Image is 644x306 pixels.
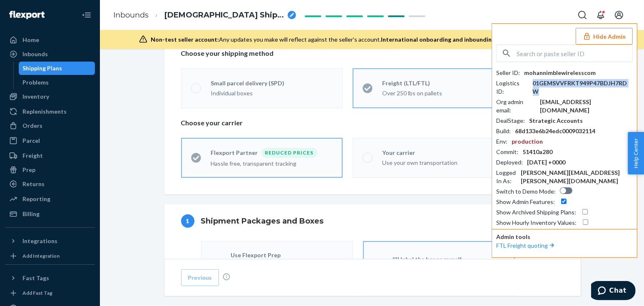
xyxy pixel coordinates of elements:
[5,33,95,47] a: Home
[22,122,42,130] div: Orders
[5,271,95,285] button: Fast Tags
[22,137,40,145] div: Parcel
[591,281,636,302] iframe: Opens a widget where you can chat to one of our agents
[5,288,95,298] a: Add Fast Tag
[496,79,529,96] div: Logistics ID :
[181,118,564,128] p: Choose your carrier
[151,36,219,43] span: Non-test seller account:
[383,159,504,167] div: Use your own transportation
[5,149,95,162] a: Freight
[181,269,219,286] button: Previous
[5,134,95,147] a: Parcel
[512,137,543,146] div: production
[164,10,284,21] span: Vaishali Shipment
[517,45,632,62] input: Search or paste seller ID
[261,148,318,158] div: Reduced prices
[5,234,95,248] button: Integrations
[383,149,504,157] div: Your carrier
[181,214,194,228] div: 1
[576,28,633,45] button: Hide Admin
[496,198,555,206] div: Show Admin Features :
[211,159,333,168] div: Hassle free, transparent tracking
[22,166,35,174] div: Prep
[78,7,95,23] button: Close Navigation
[22,92,49,101] div: Inventory
[496,233,633,241] p: Admin tools
[529,117,583,125] div: Strategic Accounts
[22,50,48,58] div: Inbounds
[5,177,95,191] a: Returns
[574,7,591,23] button: Open Search Box
[496,187,556,196] div: Switch to Demo Mode :
[5,119,95,132] a: Orders
[496,98,536,114] div: Org admin email :
[23,78,49,87] div: Problems
[496,137,507,146] div: Env :
[527,158,565,167] div: [DATE] +0000
[5,192,95,206] a: Reporting
[22,152,43,160] div: Freight
[23,64,62,72] div: Shipping Plans
[5,47,95,61] a: Inbounds
[22,252,60,259] div: Add Integration
[181,49,564,58] p: Choose your shipping method
[107,3,303,27] ol: breadcrumbs
[164,204,581,238] button: 1Shipment Packages and Boxes
[113,10,149,20] a: Inbounds
[22,274,49,282] div: Fast Tags
[19,76,95,89] a: Problems
[5,105,95,118] a: Replenishments
[522,148,552,156] div: 51410a280
[611,7,627,23] button: Open account menu
[524,69,596,77] div: mohannimblewirelesscom
[5,90,95,103] a: Inventory
[496,148,518,156] div: Commit :
[540,98,633,114] div: [EMAIL_ADDRESS][DOMAIN_NAME]
[19,62,95,75] a: Shipping Plans
[496,158,523,167] div: Deployed :
[496,169,517,185] div: Logged In As :
[22,195,50,203] div: Reporting
[9,11,45,19] img: Flexport logo
[381,36,597,43] span: International onboarding and inbounding may not work during impersonation.
[151,35,597,44] div: Any updates you make will reflect against the seller's account.
[592,7,609,23] button: Open notifications
[496,219,577,227] div: Show Hourly Inventory Values :
[5,163,95,177] a: Prep
[496,208,576,216] div: Show Archived Shipping Plans :
[22,210,40,218] div: Billing
[231,251,343,259] div: Use Flexport Prep
[211,149,261,157] div: Flexport Partner
[22,180,45,188] div: Returns
[496,242,556,249] a: FTL Freight quoting
[496,117,525,125] div: DealStage :
[201,216,324,226] h4: Shipment Packages and Boxes
[496,69,520,77] div: Seller ID :
[5,207,95,221] a: Billing
[383,89,504,97] div: Over 250 lbs on pallets
[383,79,504,87] div: Freight (LTL/FTL)
[393,255,505,264] div: I'll label the boxes myself
[22,289,52,296] div: Add Fast Tag
[533,79,633,96] div: 01GEMSVVFRKT949P47BDJH7RDW
[22,107,67,116] div: Replenishments
[521,169,633,185] div: [PERSON_NAME][EMAIL_ADDRESS][PERSON_NAME][DOMAIN_NAME]
[211,89,333,97] div: Individual boxes
[211,79,333,87] div: Small parcel delivery (SPD)
[628,132,644,174] button: Help Center
[5,251,95,261] a: Add Integration
[22,237,57,245] div: Integrations
[515,127,595,135] div: 68d133e6b24edc0009032114
[22,36,39,44] div: Home
[496,127,511,135] div: Build :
